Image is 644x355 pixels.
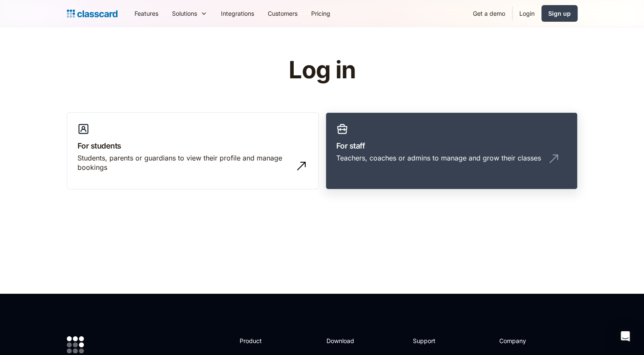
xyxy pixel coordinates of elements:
[261,4,304,23] a: Customers
[413,336,447,345] h2: Support
[304,4,337,23] a: Pricing
[77,153,291,172] div: Students, parents or guardians to view their profile and manage bookings
[187,57,457,83] h1: Log in
[336,140,567,152] h3: For staff
[214,4,261,23] a: Integrations
[172,9,197,18] div: Solutions
[541,5,578,22] a: Sign up
[466,4,512,23] a: Get a demo
[499,336,556,345] h2: Company
[548,9,571,18] div: Sign up
[336,153,541,163] div: Teachers, coaches or admins to manage and grow their classes
[165,4,214,23] div: Solutions
[67,8,117,20] a: home
[67,112,319,190] a: For studentsStudents, parents or guardians to view their profile and manage bookings
[240,336,285,345] h2: Product
[326,112,578,190] a: For staffTeachers, coaches or admins to manage and grow their classes
[128,4,165,23] a: Features
[512,4,541,23] a: Login
[326,336,361,345] h2: Download
[615,326,635,346] div: Open Intercom Messenger
[77,140,308,152] h3: For students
